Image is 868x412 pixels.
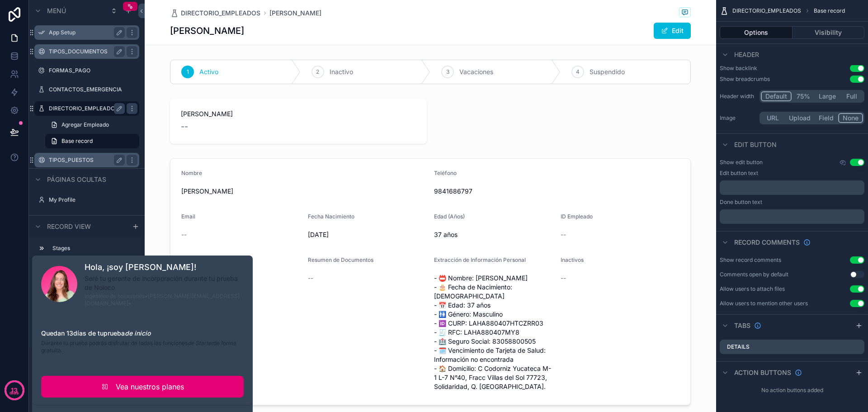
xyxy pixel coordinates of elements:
[727,343,750,350] label: Details
[85,293,240,307] font: [PERSON_NAME][EMAIL_ADDRESS][DOMAIN_NAME]
[720,170,758,177] label: Edit button text
[73,329,104,337] font: días de tu
[269,9,321,18] a: [PERSON_NAME]
[720,209,864,224] div: scrollable content
[181,9,260,18] span: DIRECTORIO_EMPLEADOS
[734,368,791,377] span: Action buttons
[792,91,815,101] button: 75%
[720,285,785,293] div: Allow users to attach files
[47,7,66,14] font: Menú
[734,50,759,59] span: Header
[720,93,756,100] label: Header width
[128,300,132,307] font: •
[9,390,19,395] font: días
[104,329,125,337] font: prueba
[720,180,864,195] div: scrollable content
[815,91,840,101] button: Large
[720,199,762,206] label: Done button text
[734,238,800,247] span: Record comments
[49,105,121,112] label: DIRECTORIO_EMPLEADOS
[814,7,845,14] span: Base record
[116,382,184,391] font: Vea nuestros planes
[170,9,260,18] a: DIRECTORIO_EMPLEADOS
[716,383,868,398] div: No action buttons added
[49,67,134,74] label: FORMAS_PAGO
[734,321,750,330] span: Tabs
[145,293,148,299] font: •
[52,245,132,252] label: Stages
[761,91,792,101] button: Default
[47,175,106,183] font: Páginas ocultas
[49,86,134,93] label: CONTACTOS_EMERGENCIA
[188,340,213,346] font: de Starter
[654,23,691,39] button: Edit
[720,76,770,83] div: Show breadcrumbs
[41,329,73,337] font: Quedan 13
[85,275,238,291] font: Seré tu gerente de incorporación durante tu prueba de Noloco
[45,118,139,132] a: Agregar Empleado
[838,113,863,123] button: None
[61,137,93,145] span: Base record
[720,271,788,278] div: Comments open by default
[793,26,865,39] button: Visibility
[49,48,121,55] label: TIPOS_DOCUMENTOS
[761,113,785,123] button: URL
[720,26,793,39] button: Options
[47,222,91,231] span: Record view
[41,376,244,398] a: Vea nuestros planes
[29,237,145,348] div: scrollable content
[85,293,145,299] font: Ingeniero de soluciones
[85,262,196,272] font: Hola, ¡soy [PERSON_NAME]!
[720,65,757,72] div: Show backlink
[49,196,134,204] label: My Profile
[41,340,188,346] font: Durante tu prueba podrás disfrutar de todas las funciones
[45,134,139,148] a: Base record
[170,24,244,37] h1: [PERSON_NAME]
[125,329,151,337] font: de inicio
[49,156,121,164] label: TIPOS_PUESTOS
[49,29,121,36] label: App Setup
[732,7,801,14] span: DIRECTORIO_EMPLEADOS
[785,113,815,123] button: Upload
[720,159,763,166] label: Show edit button
[840,91,863,101] button: Full
[815,113,839,123] button: Field
[720,256,781,264] div: Show record comments
[61,121,109,128] span: Agregar Empleado
[41,340,236,354] font: de forma gratuita.
[734,140,777,149] span: Edit button
[720,300,808,307] div: Allow users to mention other users
[720,114,756,122] label: Image
[11,386,18,394] font: 13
